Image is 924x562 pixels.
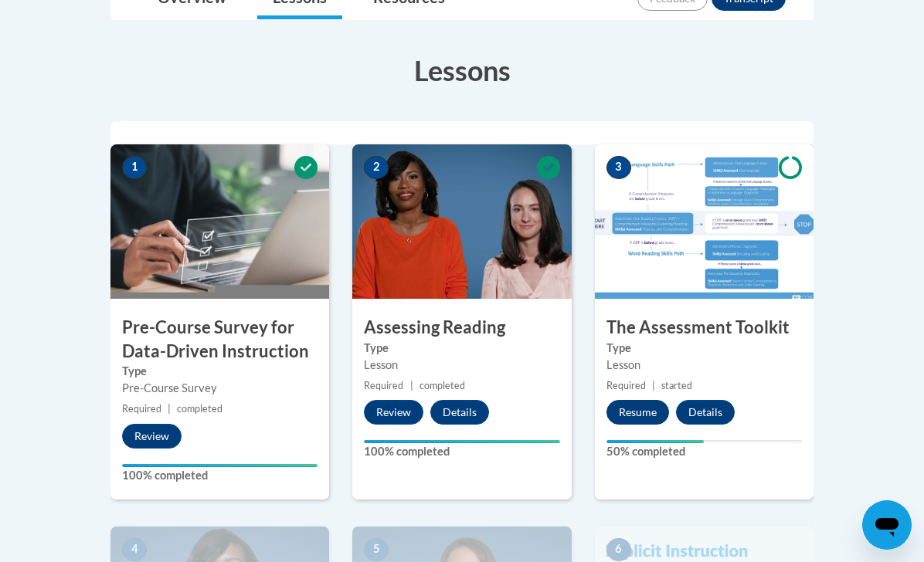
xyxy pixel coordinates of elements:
label: Type [606,340,802,357]
span: Required [606,380,646,391]
label: Type [122,363,318,380]
span: 6 [606,538,631,561]
span: | [652,380,655,391]
h3: Pre-Course Survey for Data-Driven Instruction [110,316,329,364]
button: Details [430,400,489,425]
button: Details [676,400,735,425]
div: Pre-Course Survey [122,380,318,397]
div: Your progress [122,464,318,467]
span: 5 [364,538,389,561]
div: Lesson [364,357,559,374]
span: completed [420,380,465,391]
span: 2 [364,156,389,179]
span: 3 [606,156,631,179]
button: Review [364,400,423,425]
span: Required [364,380,403,391]
span: 4 [122,538,147,561]
label: 50% completed [606,443,802,460]
div: Lesson [606,357,802,374]
span: Required [122,403,161,415]
label: Type [364,340,559,357]
div: Your progress [606,440,705,443]
button: Resume [606,400,669,425]
button: Review [122,424,182,449]
img: Course Image [595,144,814,299]
img: Course Image [110,144,329,299]
h3: Assessing Reading [352,316,571,340]
div: Your progress [364,440,559,443]
h3: Lessons [110,51,814,90]
img: Course Image [352,144,571,299]
span: 1 [122,156,147,179]
span: | [410,380,413,391]
label: 100% completed [364,443,559,460]
h3: The Assessment Toolkit [595,316,814,340]
span: | [168,403,171,415]
iframe: Button to launch messaging window [862,500,912,550]
span: started [661,380,692,391]
label: 100% completed [122,467,318,484]
span: completed [177,403,223,415]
